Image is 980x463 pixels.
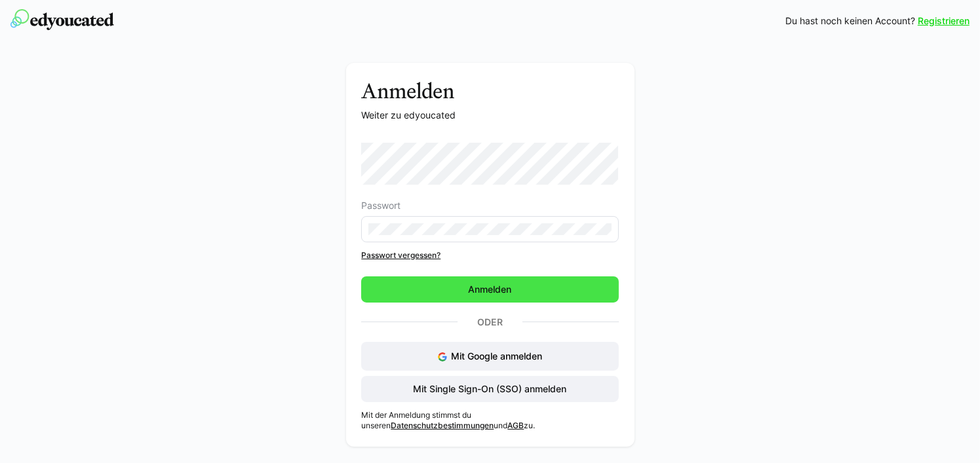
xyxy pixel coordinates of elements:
[507,420,524,430] a: AGB
[918,14,970,28] a: Registrieren
[458,313,522,331] p: Oder
[361,410,618,431] p: Mit der Anmeldung stimmst du unseren und zu.
[361,342,618,371] button: Mit Google anmelden
[10,9,114,30] img: edyoucated
[361,276,618,303] button: Anmelden
[361,376,618,402] button: Mit Single Sign-On (SSO) anmelden
[412,382,569,396] span: Mit Single Sign-On (SSO) anmelden
[391,420,494,430] a: Datenschutzbestimmungen
[361,109,618,122] p: Weiter zu edyoucated
[361,79,618,103] h3: Anmelden
[361,250,618,261] a: Passwort vergessen?
[467,283,514,296] span: Anmelden
[452,350,543,361] span: Mit Google anmelden
[785,14,915,28] span: Du hast noch keinen Account?
[361,200,401,211] span: Passwort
